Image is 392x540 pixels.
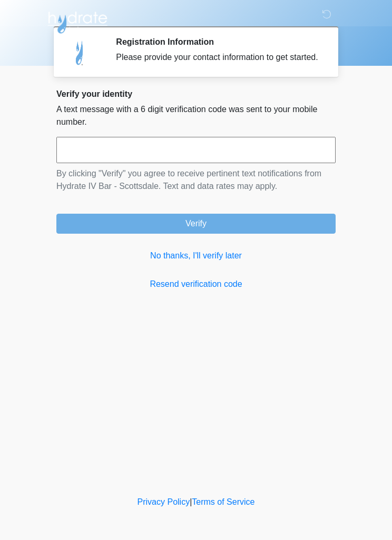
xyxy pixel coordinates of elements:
img: Hydrate IV Bar - Scottsdale Logo [46,8,109,34]
img: Agent Avatar [64,37,96,68]
p: By clicking "Verify" you agree to receive pertinent text notifications from Hydrate IV Bar - Scot... [56,167,336,193]
div: Please provide your contact information to get started. [116,51,320,64]
p: A text message with a 6 digit verification code was sent to your mobile number. [56,103,336,128]
a: Terms of Service [192,497,254,506]
h2: Verify your identity [56,89,336,99]
a: | [190,497,192,506]
a: No thanks, I'll verify later [56,249,336,262]
a: Resend verification code [56,278,336,291]
a: Privacy Policy [138,497,190,506]
button: Verify [56,214,336,234]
